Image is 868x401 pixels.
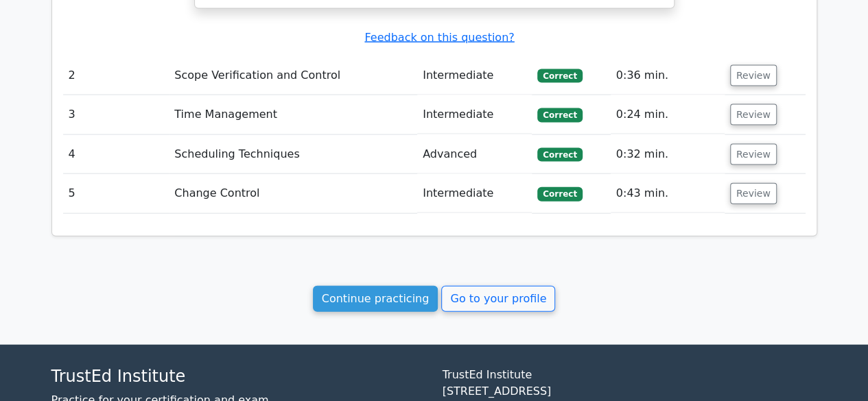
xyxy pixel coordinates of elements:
td: Intermediate [417,56,532,95]
a: Go to your profile [441,286,555,312]
td: 0:24 min. [611,95,725,134]
td: Advanced [417,135,532,174]
span: Correct [537,187,582,201]
td: Change Control [169,174,417,213]
button: Review [730,144,777,165]
td: Scope Verification and Control [169,56,417,95]
span: Correct [537,69,582,83]
a: Feedback on this question? [364,31,514,44]
td: 3 [63,95,169,134]
td: Scheduling Techniques [169,135,417,174]
span: Correct [537,148,582,162]
td: 0:32 min. [611,135,725,174]
td: 5 [63,174,169,213]
span: Correct [537,108,582,122]
td: Time Management [169,95,417,134]
button: Review [730,183,777,204]
h4: TrustEd Institute [51,367,426,387]
td: Intermediate [417,174,532,213]
button: Review [730,65,777,86]
td: Intermediate [417,95,532,134]
td: 0:36 min. [611,56,725,95]
td: 2 [63,56,169,95]
a: Continue practicing [313,286,438,312]
button: Review [730,104,777,125]
td: 0:43 min. [611,174,725,213]
td: 4 [63,135,169,174]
